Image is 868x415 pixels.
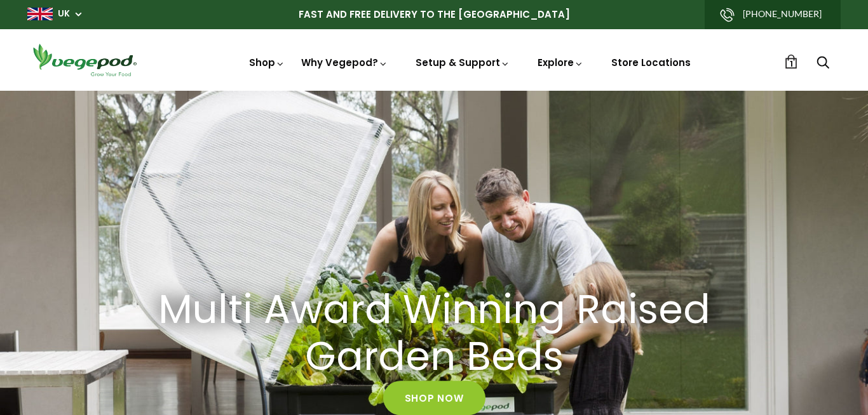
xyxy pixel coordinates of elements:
[611,56,691,69] a: Store Locations
[817,56,829,70] a: Search
[784,55,798,69] a: 1
[27,8,53,20] img: gb_large.png
[249,56,285,69] a: Shop
[132,286,736,381] a: Multi Award Winning Raised Garden Beds
[790,58,793,70] span: 1
[27,42,142,78] img: Vegepod
[301,56,388,69] a: Why Vegepod?
[383,381,485,415] a: Shop Now
[416,56,510,69] a: Setup & Support
[148,286,720,381] h2: Multi Award Winning Raised Garden Beds
[538,56,583,69] a: Explore
[58,8,70,20] a: UK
